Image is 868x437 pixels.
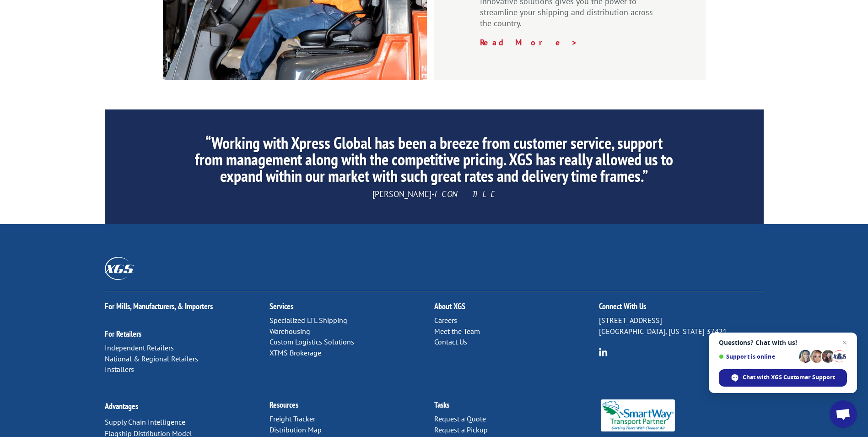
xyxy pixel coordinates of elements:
[599,399,677,432] img: Smartway_Logo
[434,401,599,414] h2: Tasks
[270,399,298,410] a: Resources
[105,354,198,363] a: National & Regional Retailers
[270,316,347,325] a: Specialized LTL Shipping
[105,417,185,426] a: Supply Chain Intelligence
[105,301,213,311] a: For Mills, Manufacturers, & Importers
[431,189,434,199] span: -
[743,373,835,382] span: Chat with XGS Customer Support
[270,337,354,346] a: Custom Logistics Solutions
[599,315,764,337] p: [STREET_ADDRESS] [GEOGRAPHIC_DATA], [US_STATE] 37421
[270,301,293,311] a: Services
[719,369,847,387] div: Chat with XGS Customer Support
[434,189,496,199] span: ICON TILE
[434,414,486,423] a: Request a Quote
[434,301,465,311] a: About XGS
[105,401,138,411] a: Advantages
[434,337,467,346] a: Contact Us
[105,328,141,339] a: For Retailers
[270,327,310,336] a: Warehousing
[105,365,134,374] a: Installers
[830,400,857,428] div: Open chat
[270,425,322,434] a: Distribution Map
[839,337,850,348] span: Close chat
[270,348,321,357] a: XTMS Brokerage
[105,343,174,352] a: Independent Retailers
[599,302,764,315] h2: Connect With Us
[190,135,677,189] h2: “Working with Xpress Global has been a breeze from customer service, support from management alon...
[434,425,488,434] a: Request a Pickup
[599,348,608,356] img: group-6
[480,37,578,48] a: Read More >
[270,414,315,423] a: Freight Tracker
[719,353,796,360] span: Support is online
[434,316,457,325] a: Careers
[372,189,431,199] span: [PERSON_NAME]
[719,339,847,346] span: Questions? Chat with us!
[434,327,480,336] a: Meet the Team
[105,257,134,279] img: XGS_Logos_ALL_2024_All_White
